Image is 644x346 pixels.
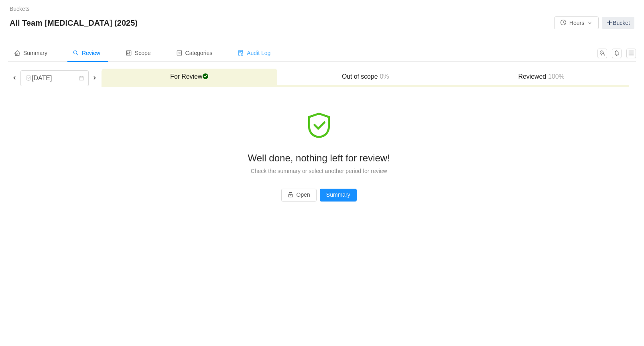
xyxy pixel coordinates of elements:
[10,6,30,12] a: Buckets
[238,50,244,56] i: icon: audit
[177,50,182,56] i: icon: profile
[238,50,270,56] span: Audit Log
[305,111,333,140] i: icon: safety
[202,73,209,79] span: checked
[21,149,616,167] div: Well done, nothing left for review!
[546,73,565,80] span: 100%
[554,16,599,29] button: icon: clock-circleHoursicon: down
[79,76,84,81] i: icon: calendar
[21,167,616,175] div: Check the summary or select another period for review
[10,16,142,29] span: All Team [MEDICAL_DATA] (2025)
[626,49,636,58] button: icon: menu
[25,75,32,81] i: icon: safety
[126,50,151,56] span: Scope
[177,50,213,56] span: Categories
[73,50,79,56] i: icon: search
[281,73,449,81] h3: Out of scope
[106,73,273,81] h3: For Review
[14,50,20,56] i: icon: home
[378,73,389,80] span: 0%
[14,50,47,56] span: Summary
[73,50,100,56] span: Review
[597,49,607,58] button: icon: team
[281,189,317,201] button: icon: unlockOpen
[612,49,622,58] button: icon: bell
[126,50,132,56] i: icon: control
[457,73,625,81] h3: Reviewed
[320,189,357,201] button: Summary
[320,191,357,198] a: Summary
[602,17,634,29] a: Bucket
[25,71,60,86] div: [DATE]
